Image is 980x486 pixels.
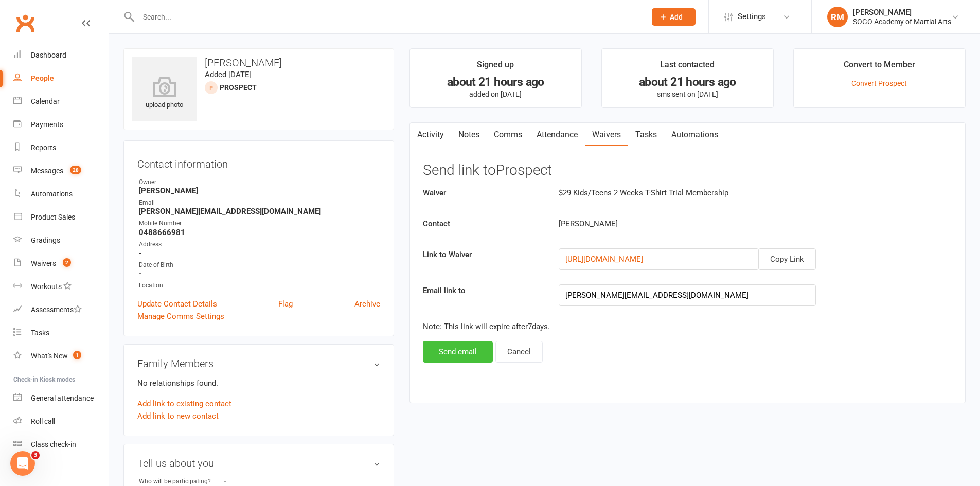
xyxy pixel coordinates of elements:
[70,166,81,174] span: 28
[551,187,869,199] div: $29 Kids/Teens 2 Weeks T-Shirt Trial Membership
[415,218,551,230] label: Contact
[31,213,75,221] div: Product Sales
[137,358,380,369] h3: Family Members
[419,77,572,87] div: about 21 hours ago
[137,154,380,170] h3: Contact information
[354,298,380,310] a: Archive
[13,345,109,368] a: What's New1
[31,74,54,82] div: People
[31,352,68,360] div: What's New
[13,183,109,206] a: Automations
[423,341,493,363] button: Send email
[137,310,224,322] a: Manage Comms Settings
[139,198,380,208] div: Email
[139,240,380,249] div: Address
[13,275,109,298] a: Workouts
[137,377,380,389] p: No relationships found.
[13,136,109,159] a: Reports
[423,163,952,178] h3: Send link to Prospect
[13,67,109,90] a: People
[827,7,848,27] div: RM
[139,186,380,195] strong: [PERSON_NAME]
[660,58,715,77] div: Last contacted
[451,123,487,147] a: Notes
[224,478,283,485] strong: -
[13,321,109,345] a: Tasks
[135,10,638,24] input: Search...
[31,440,76,448] div: Class check-in
[139,177,380,187] div: Owner
[139,248,380,258] strong: -
[31,417,55,425] div: Roll call
[31,190,73,198] div: Automations
[31,97,60,105] div: Calendar
[31,282,62,291] div: Workouts
[853,8,951,17] div: [PERSON_NAME]
[13,206,109,229] a: Product Sales
[670,13,683,21] span: Add
[758,248,816,270] button: Copy Link
[31,120,63,129] div: Payments
[12,10,38,36] a: Clubworx
[13,410,109,433] a: Roll call
[139,260,380,270] div: Date of Birth
[738,5,766,28] span: Settings
[132,77,197,111] div: upload photo
[415,248,551,261] label: Link to Waiver
[31,167,63,175] div: Messages
[139,207,380,216] strong: [PERSON_NAME][EMAIL_ADDRESS][DOMAIN_NAME]
[31,394,94,402] div: General attendance
[31,451,40,459] span: 3
[139,269,380,278] strong: -
[13,252,109,275] a: Waivers 2
[10,451,35,476] iframe: Intercom live chat
[31,259,56,267] div: Waivers
[495,341,543,363] button: Cancel
[529,123,585,147] a: Attendance
[13,159,109,183] a: Messages 28
[31,143,56,152] div: Reports
[278,298,293,310] a: Flag
[628,123,664,147] a: Tasks
[652,8,696,26] button: Add
[132,57,385,68] h3: [PERSON_NAME]
[13,90,109,113] a: Calendar
[13,113,109,136] a: Payments
[137,458,380,469] h3: Tell us about you
[415,187,551,199] label: Waiver
[415,284,551,297] label: Email link to
[139,281,380,291] div: Location
[31,329,49,337] div: Tasks
[13,433,109,456] a: Class kiosk mode
[13,229,109,252] a: Gradings
[31,51,66,59] div: Dashboard
[63,258,71,267] span: 2
[585,123,628,147] a: Waivers
[137,298,217,310] a: Update Contact Details
[13,387,109,410] a: General attendance kiosk mode
[73,351,81,359] span: 1
[851,79,907,87] a: Convert Prospect
[31,305,82,314] div: Assessments
[410,123,451,147] a: Activity
[477,58,514,77] div: Signed up
[13,44,109,67] a: Dashboard
[139,219,380,228] div: Mobile Number
[205,70,252,79] time: Added [DATE]
[611,90,764,98] p: sms sent on [DATE]
[844,58,915,77] div: Convert to Member
[13,298,109,321] a: Assessments
[611,77,764,87] div: about 21 hours ago
[419,90,572,98] p: added on [DATE]
[487,123,529,147] a: Comms
[139,228,380,237] strong: 0488666981
[853,17,951,26] div: SOGO Academy of Martial Arts
[137,398,231,410] a: Add link to existing contact
[423,320,952,333] p: Note: This link will expire after 7 days.
[220,83,257,92] snap: prospect
[565,255,643,264] a: [URL][DOMAIN_NAME]
[31,236,60,244] div: Gradings
[551,218,869,230] div: [PERSON_NAME]
[137,410,219,422] a: Add link to new contact
[664,123,725,147] a: Automations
